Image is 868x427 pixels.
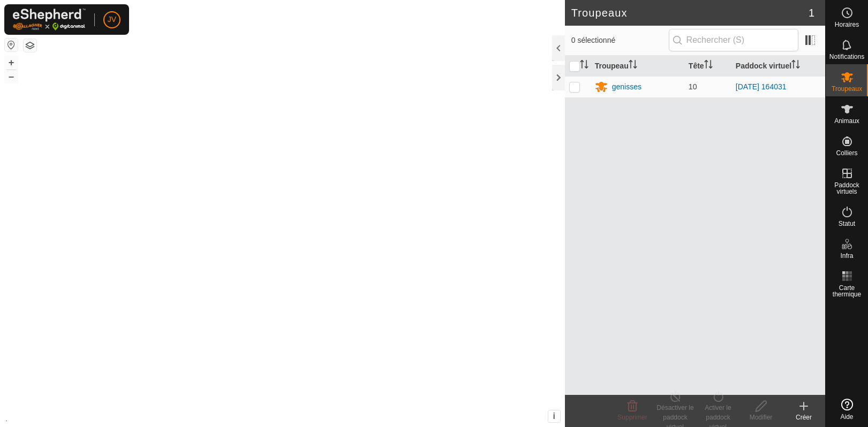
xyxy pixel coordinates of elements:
span: 0 sélectionné [571,35,669,46]
span: i [553,411,555,421]
span: Supprimer [617,414,647,421]
img: Logo Gallagher [13,9,86,30]
button: i [548,410,560,422]
a: Politique de confidentialité [216,413,291,423]
span: Aide [840,414,853,420]
div: Modifier [739,413,782,422]
button: Couches de carte [24,39,36,52]
p-sorticon: Activer pour trier [629,62,637,70]
button: Réinitialiser la carte [5,39,18,51]
span: Infra [840,253,853,259]
th: Tête [684,56,731,77]
p-sorticon: Activer pour trier [791,62,800,70]
span: 10 [689,82,697,91]
a: [DATE] 164031 [736,82,787,91]
span: Troupeaux [832,86,862,92]
th: Troupeau [591,56,684,77]
span: 1 [809,5,814,21]
span: Colliers [836,150,857,156]
span: Carte thermique [828,285,865,298]
h2: Troupeaux [571,6,809,19]
p-sorticon: Activer pour trier [580,62,588,70]
span: Horaires [835,21,859,28]
span: Animaux [834,118,859,124]
span: Notifications [829,54,864,60]
div: genisses [612,81,641,93]
button: + [5,56,18,69]
span: Paddock virtuels [828,182,865,195]
p-sorticon: Activer pour trier [704,62,713,70]
button: – [5,70,18,83]
a: Contactez-nous [304,413,349,423]
div: Créer [782,413,825,422]
span: Statut [839,220,855,227]
a: Aide [826,394,868,424]
span: JV [108,14,116,25]
th: Paddock virtuel [731,56,825,77]
input: Rechercher (S) [669,29,798,51]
